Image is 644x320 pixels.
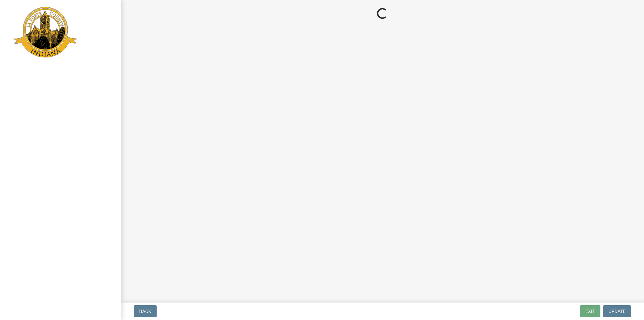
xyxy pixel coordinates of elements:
[134,305,157,317] button: Back
[139,309,151,314] span: Back
[580,305,600,317] button: Exit
[603,305,631,317] button: Update
[608,309,626,314] span: Update
[13,7,77,57] img: La Porte County, Indiana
